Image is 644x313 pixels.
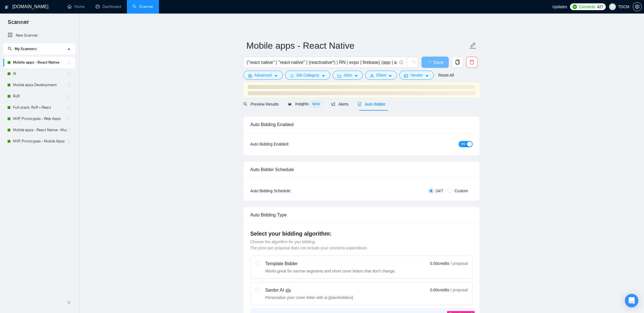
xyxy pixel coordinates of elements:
span: search [243,102,247,106]
span: holder [67,71,71,76]
span: caret-down [354,74,358,78]
span: Advanced [254,72,272,78]
img: logo [5,3,9,12]
li: New Scanner [3,30,75,41]
div: Auto Bidding Enabled [250,117,473,133]
span: My Scanners [8,46,37,51]
div: Auto Bidding Schedule: [250,188,324,194]
a: Mobile apps - React Native [13,57,67,68]
span: caret-down [322,74,326,78]
span: Client [376,72,386,78]
button: idcardVendorcaret-down [399,71,434,80]
span: Job Category [296,72,319,78]
span: Choose the algorithm for you bidding. The price per proposal does not include your connects expen... [250,240,368,250]
span: ON [461,141,466,147]
a: homeHome [68,4,84,9]
span: Scanner [3,18,33,30]
span: loading [427,61,433,65]
a: MVP, Prototypes - Mobile Apps [13,136,67,147]
li: Mobile apps Development [3,79,75,91]
span: Connects: [579,4,596,10]
button: folderJobscaret-down [333,71,363,80]
span: notification [331,102,335,106]
li: MVP, Prototypes - Mobile Apps [3,136,75,147]
button: userClientcaret-down [365,71,397,80]
a: Full-stack: RoR + React [13,102,67,113]
li: Full-stack: RoR + React [3,102,75,113]
span: caret-down [274,74,278,78]
a: AI [13,68,67,79]
span: Insights [288,102,322,106]
span: info-circle [400,61,403,64]
li: RoR [3,91,75,102]
li: Mobile apps - React Native [3,57,75,68]
h4: Select your bidding algorithm: [250,230,473,238]
span: caret-down [388,74,392,78]
span: delete [466,60,477,65]
span: holder [67,60,71,65]
span: Auto Bidder [358,102,385,106]
span: setting [248,74,252,78]
span: Alerts [331,102,349,106]
li: MVP, Prototypes - Web Apps [3,113,75,124]
span: 427 [597,4,603,10]
span: caret-down [425,74,429,78]
a: Reset All [438,72,454,78]
div: Personalise your cover letter with ai [placeholders] [265,295,353,300]
div: Auto Bidder Schedule [250,162,473,178]
span: Save [433,59,443,66]
span: holder [67,83,71,87]
a: MVP, Prototypes - Web Apps [13,113,67,124]
span: user [611,5,614,9]
span: user [370,74,374,78]
span: / proposal [450,287,468,293]
span: holder [67,117,71,121]
a: setting [633,5,642,9]
div: Auto Bidding Enabled: [250,141,324,147]
button: copy [452,57,463,68]
span: / proposal [450,261,468,266]
span: Jobs [344,72,352,78]
button: barsJob Categorycaret-down [285,71,330,80]
button: delete [466,57,477,68]
input: Search Freelance Jobs... [247,59,397,66]
div: Sardor AI 🤖 [265,287,353,294]
span: double-left [67,300,73,305]
span: My Scanners [15,46,37,51]
div: Auto Bidding Type [250,207,473,223]
div: Works great for narrow segments and short cover letters that don't change. [265,268,396,274]
a: RoR [13,91,67,102]
a: Mobile apps - React Native - Music [13,124,67,136]
span: 0.60 credits [430,287,449,293]
input: Scanner name... [246,39,468,53]
span: bars [290,74,294,78]
button: settingAdvancedcaret-down [243,71,283,80]
span: 24/7 [433,188,445,194]
div: Template Bidder [265,260,396,267]
li: Mobile apps - React Native - Music [3,124,75,136]
button: Save [421,57,449,68]
img: upwork-logo.png [573,5,577,9]
span: Updates [552,5,567,9]
span: Custom [452,188,470,194]
span: holder [67,105,71,110]
button: setting [633,2,642,11]
span: holder [67,128,71,132]
li: AI [3,68,75,79]
a: Mobile apps Development [13,79,67,91]
span: Preview Results [243,102,279,106]
span: area-chart [288,102,292,106]
div: Open Intercom Messenger [625,294,638,307]
span: search [8,47,12,51]
span: edit [469,42,477,49]
a: searchScanner [133,4,153,9]
span: copy [452,60,463,65]
span: robot [358,102,362,106]
span: holder [67,139,71,144]
a: New Scanner [8,30,71,41]
span: folder [337,74,341,78]
span: NEW [310,101,322,107]
span: loading [410,61,415,66]
span: idcard [404,74,408,78]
